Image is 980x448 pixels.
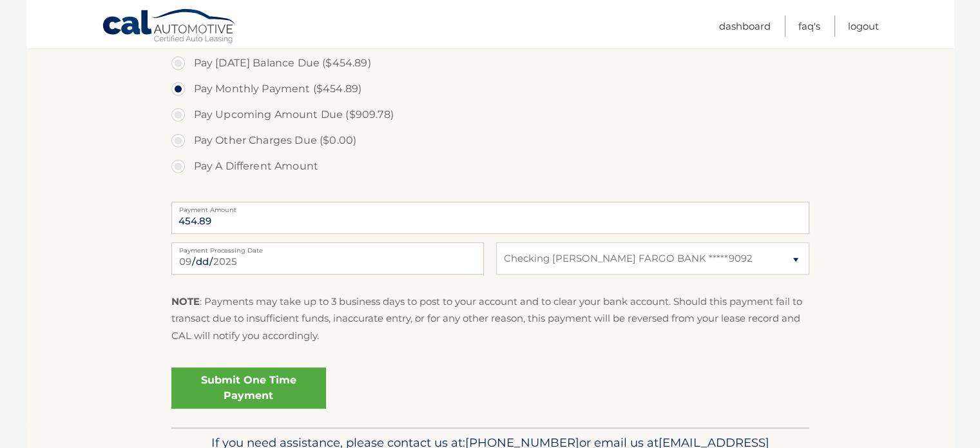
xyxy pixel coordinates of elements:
label: Pay Upcoming Amount Due ($909.78) [171,102,809,128]
label: Pay A Different Amount [171,153,809,179]
a: Dashboard [719,15,771,37]
label: Payment Processing Date [171,242,484,253]
input: Payment Date [171,242,484,275]
label: Pay Monthly Payment ($454.89) [171,76,809,102]
label: Payment Amount [171,202,809,212]
strong: NOTE [171,295,200,307]
a: Logout [848,15,879,37]
a: Cal Automotive [102,8,237,46]
label: Pay Other Charges Due ($0.00) [171,128,809,153]
input: Payment Amount [171,202,809,234]
label: Pay [DATE] Balance Due ($454.89) [171,50,809,76]
a: Submit One Time Payment [171,367,326,409]
p: : Payments may take up to 3 business days to post to your account and to clear your bank account.... [171,293,809,344]
a: FAQ's [798,15,820,37]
